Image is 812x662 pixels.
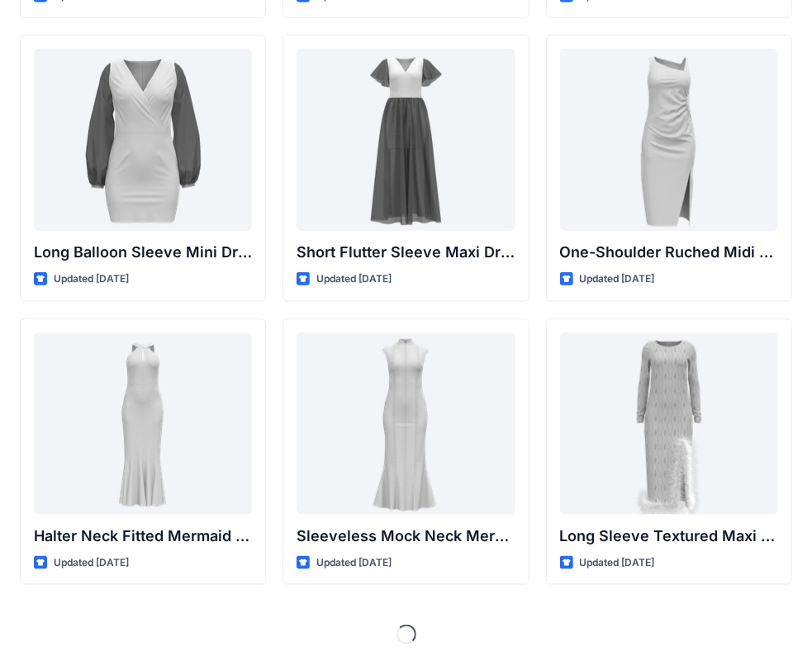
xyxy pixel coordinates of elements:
[560,525,778,548] p: Long Sleeve Textured Maxi Dress with Feather Hem
[54,554,129,572] p: Updated [DATE]
[560,241,778,264] p: One-Shoulder Ruched Midi Dress with Slit
[34,241,252,264] p: Long Balloon Sleeve Mini Dress with Wrap Bodice
[54,271,129,288] p: Updated [DATE]
[580,271,655,288] p: Updated [DATE]
[297,241,515,264] p: Short Flutter Sleeve Maxi Dress with Contrast [PERSON_NAME] and [PERSON_NAME]
[34,49,252,231] a: Long Balloon Sleeve Mini Dress with Wrap Bodice
[316,271,392,288] p: Updated [DATE]
[297,333,515,515] a: Sleeveless Mock Neck Mermaid Gown
[316,554,392,572] p: Updated [DATE]
[297,49,515,231] a: Short Flutter Sleeve Maxi Dress with Contrast Bodice and Sheer Overlay
[34,525,252,548] p: Halter Neck Fitted Mermaid Gown with Keyhole Detail
[560,333,778,515] a: Long Sleeve Textured Maxi Dress with Feather Hem
[560,49,778,231] a: One-Shoulder Ruched Midi Dress with Slit
[34,333,252,515] a: Halter Neck Fitted Mermaid Gown with Keyhole Detail
[297,525,515,548] p: Sleeveless Mock Neck Mermaid Gown
[580,554,655,572] p: Updated [DATE]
